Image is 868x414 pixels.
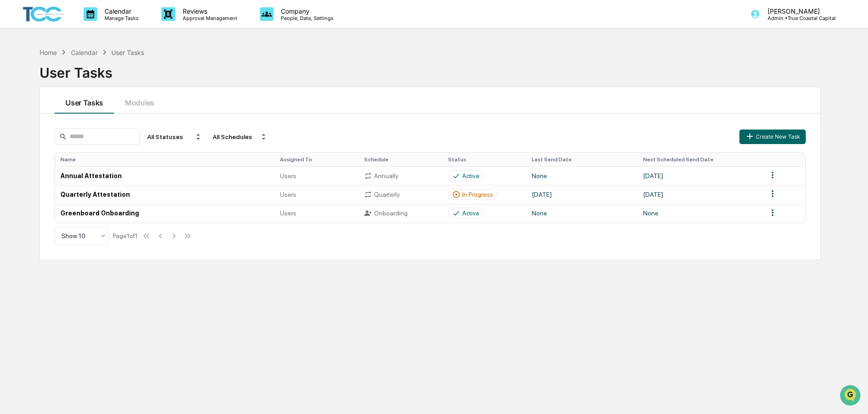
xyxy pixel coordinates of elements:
span: Users [280,191,296,198]
a: 🗄️Attestations [62,111,116,127]
div: User Tasks [40,57,821,81]
td: None [526,166,637,185]
th: Assigned To [274,153,359,166]
span: Preclearance [18,115,59,124]
p: [PERSON_NAME] [760,7,836,15]
button: User Tasks [55,87,114,114]
span: Users [280,172,296,180]
div: Onboarding [364,209,437,217]
td: None [638,204,762,223]
span: Pylon [90,154,110,161]
button: Create New Task [739,130,806,144]
div: Annually [364,172,437,180]
td: [DATE] [638,185,762,204]
span: Users [280,209,296,217]
td: Annual Attestation [55,166,274,185]
div: Active [462,209,479,217]
th: Name [55,153,274,166]
a: Powered byPylon [64,154,110,161]
div: All Schedules [209,130,271,144]
button: Start new chat [155,72,165,83]
td: None [526,204,637,223]
th: Last Send Date [526,153,637,166]
p: Calendar [97,7,143,15]
a: 🖐️Preclearance [5,111,62,127]
p: Admin • True Coastal Capital [760,15,836,21]
div: User Tasks [111,49,144,56]
th: Next Scheduled Send Date [638,153,762,166]
div: Home [40,49,57,56]
div: All Statuses [144,130,205,144]
div: We're available if you need us! [31,79,115,86]
p: How can we help? [9,19,165,34]
th: Status [443,153,527,166]
p: Approval Management [175,15,242,21]
div: 🗄️ [66,115,73,123]
div: Calendar [71,49,98,56]
td: [DATE] [638,166,762,185]
td: Quarterly Attestation [55,185,274,204]
div: 🖐️ [9,115,16,123]
th: Schedule [359,153,443,166]
div: In Progress [462,191,493,198]
td: Greenboard Onboarding [55,204,274,223]
span: Data Lookup [18,132,57,141]
input: Clear [24,41,150,51]
img: 1746055101610-c473b297-6a78-478c-a979-82029cc54cd1 [9,70,25,86]
p: People, Data, Settings [274,15,338,21]
div: Active [462,172,479,180]
span: Attestations [75,115,113,124]
p: Company [274,7,338,15]
div: Page 1 of 1 [113,232,138,239]
p: Manage Tasks [97,15,143,21]
p: Reviews [175,7,242,15]
img: logo [22,5,65,24]
div: 🔎 [9,133,16,140]
a: 🔎Data Lookup [5,128,61,145]
button: Modules [114,87,165,114]
iframe: Open customer support [839,384,863,409]
div: Quarterly [364,190,437,199]
div: Start new chat [31,70,149,79]
td: [DATE] [526,185,637,204]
